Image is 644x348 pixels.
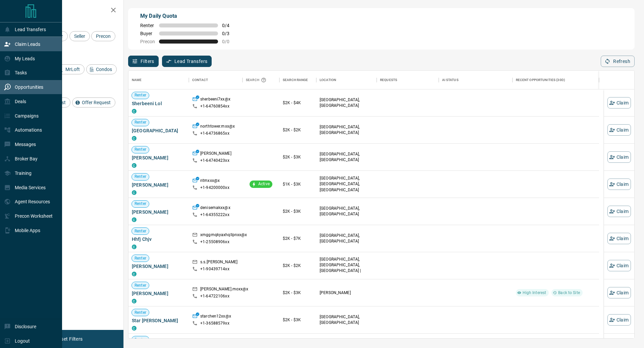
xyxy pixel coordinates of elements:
[513,71,599,89] div: Recent Opportunities (30d)
[51,333,87,345] button: Reset Filters
[222,23,237,28] span: 0 / 4
[516,71,565,89] div: Recent Opportunities (30d)
[132,263,185,270] span: [PERSON_NAME]
[132,100,185,107] span: Sherbeeni Lol
[200,293,229,299] p: +1- 64722106xx
[132,217,137,222] div: condos.ca
[132,92,149,98] span: Renter
[283,317,313,323] p: $2K - $3K
[200,259,237,266] p: s.s.[PERSON_NAME]
[320,314,373,326] p: [GEOGRAPHIC_DATA], [GEOGRAPHIC_DATA]
[132,190,137,195] div: condos.ca
[132,283,149,288] span: Renter
[200,232,247,239] p: xmggmqkyaxhqllpnxx@x
[86,64,117,74] div: Condos
[283,127,313,133] p: $2K - $2K
[380,71,397,89] div: Requests
[132,136,137,141] div: condos.ca
[283,208,313,214] p: $2K - $3K
[607,233,631,244] button: Claim
[72,97,115,108] div: Offer Request
[607,206,631,217] button: Claim
[283,71,308,89] div: Search Range
[283,100,313,106] p: $2K - $4K
[279,71,316,89] div: Search Range
[607,314,631,326] button: Claim
[132,147,149,152] span: Renter
[283,235,313,241] p: $2K - $7K
[91,31,115,41] div: Precon
[377,71,439,89] div: Requests
[132,299,137,303] div: condos.ca
[128,71,189,89] div: Name
[132,337,149,343] span: Renter
[140,39,155,44] span: Precon
[520,290,549,296] span: High Interest
[132,272,137,276] div: condos.ca
[132,310,149,316] span: Renter
[320,290,373,296] p: [PERSON_NAME]
[200,96,230,103] p: sherbeeni7xx@x
[132,256,149,261] span: Renter
[63,67,82,72] span: MrLoft
[200,239,229,245] p: +1- 25508906xx
[439,71,513,89] div: AI Status
[132,317,185,324] span: Star [PERSON_NAME]
[320,233,373,244] p: [GEOGRAPHIC_DATA], [GEOGRAPHIC_DATA]
[320,257,373,280] p: [GEOGRAPHIC_DATA], [GEOGRAPHIC_DATA], [GEOGRAPHIC_DATA] | [GEOGRAPHIC_DATA]
[200,103,229,109] p: +1- 64760854xx
[555,290,583,296] span: Back to Site
[607,97,631,109] button: Claim
[320,176,373,193] p: [GEOGRAPHIC_DATA], [GEOGRAPHIC_DATA], [GEOGRAPHIC_DATA]
[200,158,229,163] p: +1- 64740423xx
[132,228,149,234] span: Renter
[246,71,268,89] div: Search
[200,151,231,158] p: [PERSON_NAME]
[132,174,149,180] span: Renter
[132,120,149,125] span: Renter
[189,71,243,89] div: Contact
[607,124,631,136] button: Claim
[607,179,631,190] button: Claim
[132,127,185,134] span: [GEOGRAPHIC_DATA]
[140,12,237,20] p: My Daily Quota
[316,71,377,89] div: Location
[21,7,117,15] h2: Filters
[162,56,212,67] button: Lead Transfers
[200,185,229,191] p: +1- 94200000xx
[200,178,220,185] p: ntmxxx@x
[222,39,237,44] span: 0 / 0
[132,163,137,168] div: condos.ca
[607,260,631,271] button: Claim
[607,287,631,298] button: Claim
[607,151,631,163] button: Claim
[72,33,88,39] span: Seller
[320,97,373,109] p: [GEOGRAPHIC_DATA], [GEOGRAPHIC_DATA]
[140,31,155,36] span: Buyer
[283,290,313,296] p: $2K - $3K
[140,23,155,28] span: Renter
[132,182,185,188] span: [PERSON_NAME]
[256,181,272,187] span: Active
[320,124,373,136] p: [GEOGRAPHIC_DATA], [GEOGRAPHIC_DATA]
[69,31,90,41] div: Seller
[200,266,229,272] p: +1- 90439714xx
[283,154,313,160] p: $2K - $3K
[320,151,373,163] p: [GEOGRAPHIC_DATA], [GEOGRAPHIC_DATA]
[320,71,336,89] div: Location
[200,131,229,136] p: +1- 64736865xx
[283,263,313,269] p: $2K - $2K
[132,326,137,331] div: condos.ca
[132,245,137,249] div: condos.ca
[132,290,185,297] span: [PERSON_NAME]
[132,236,185,242] span: Hhfj Chjv
[192,71,208,89] div: Contact
[200,124,235,131] p: northtower.mxx@x
[200,314,231,321] p: starchen12xx@x
[200,212,229,218] p: +1- 64355222xx
[132,109,137,114] div: condos.ca
[132,154,185,161] span: [PERSON_NAME]
[442,71,459,89] div: AI Status
[132,71,142,89] div: Name
[283,181,313,187] p: $1K - $3K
